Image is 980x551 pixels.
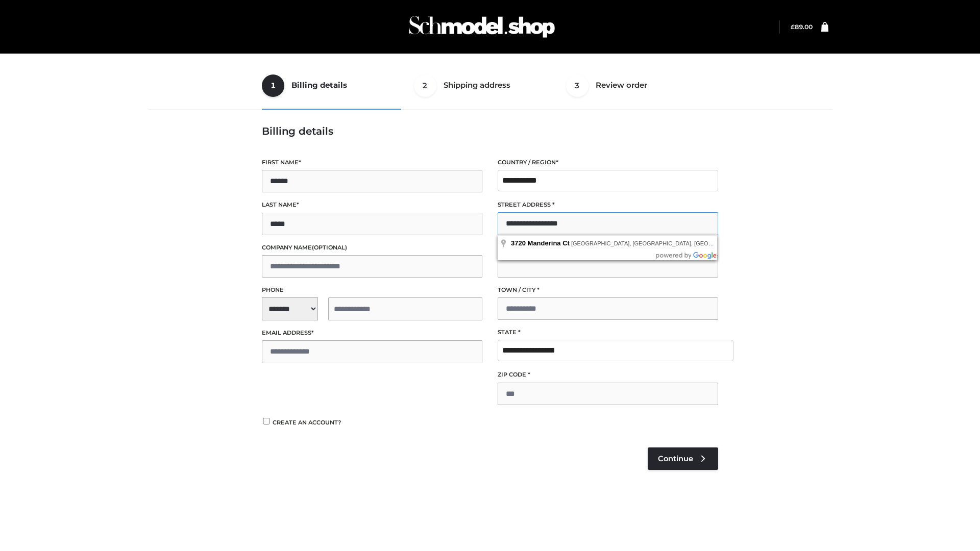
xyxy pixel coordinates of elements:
label: Last name [262,200,482,210]
bdi: 89.00 [791,23,813,31]
h3: Billing details [262,125,718,137]
span: (optional) [312,244,347,251]
label: Country / Region [498,158,718,167]
span: Create an account? [273,419,341,426]
a: Continue [648,447,718,470]
label: State [498,328,718,337]
label: First name [262,158,482,167]
label: Company name [262,243,482,253]
label: Town / City [498,285,718,295]
img: Schmodel Admin 964 [405,7,558,47]
a: £89.00 [791,23,813,31]
label: Phone [262,285,482,295]
span: Continue [658,454,693,463]
span: [GEOGRAPHIC_DATA], [GEOGRAPHIC_DATA], [GEOGRAPHIC_DATA] [571,240,753,246]
span: £ [791,23,795,31]
label: ZIP Code [498,370,718,380]
label: Street address [498,200,718,210]
span: Manderina Ct [528,239,570,247]
label: Email address [262,328,482,338]
input: Create an account? [262,418,271,424]
span: 3720 [511,239,526,247]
